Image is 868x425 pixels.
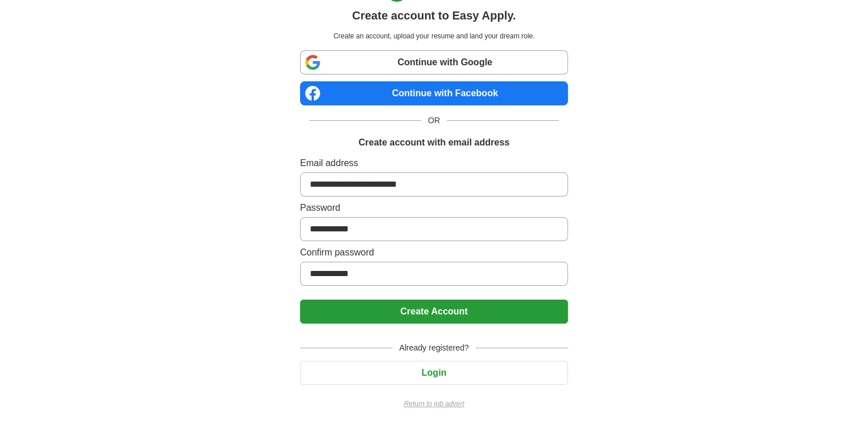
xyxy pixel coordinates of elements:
h1: Create account to Easy Apply. [352,7,516,24]
a: Continue with Google [300,50,568,74]
label: Confirm password [300,246,568,259]
label: Email address [300,156,568,170]
span: OR [421,115,447,127]
button: Login [300,361,568,385]
h1: Create account with email address [359,136,509,149]
a: Continue with Facebook [300,81,568,105]
span: Already registered? [392,342,476,354]
button: Create Account [300,300,568,324]
a: Login [300,368,568,377]
label: Password [300,201,568,215]
a: Return to job advert [300,399,568,409]
p: Create an account, upload your resume and land your dream role. [302,31,566,41]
